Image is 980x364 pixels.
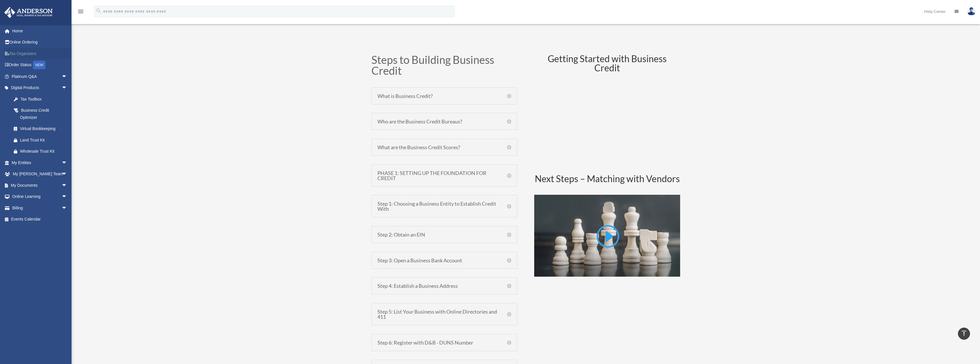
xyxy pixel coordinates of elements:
h5: What is Business Credit? [377,93,511,99]
div: Land Trust Kit [20,137,69,144]
a: Billingarrow_drop_down [4,202,76,214]
h5: Who are the Business Credit Bureaus? [377,119,511,124]
a: My Entitiesarrow_drop_down [4,157,76,168]
i: vertical_align_top [961,330,967,337]
h5: Step 2: Obtain an EIN [377,232,511,237]
i: menu [77,8,84,15]
a: Wholesale Trust Kit [8,146,76,157]
a: Business Credit Optimizer [8,105,73,123]
a: Virtual Bookkeeping [8,123,76,135]
span: arrow_drop_down [62,157,73,169]
img: Anderson Advisors Platinum Portal [3,7,54,18]
span: arrow_drop_down [62,191,73,203]
a: vertical_align_top [958,328,970,340]
h1: Steps to Building Business Credit [371,54,517,79]
a: Digital Productsarrow_drop_down [4,82,76,94]
span: arrow_drop_down [62,168,73,180]
div: Tax Toolbox [20,96,69,103]
a: My Documentsarrow_drop_down [4,180,76,191]
a: menu [77,10,84,15]
div: Business Credit Optimizer [20,107,66,121]
span: arrow_drop_down [62,71,73,82]
span: arrow_drop_down [62,180,73,191]
h5: PHASE 1: SETTING UP THE FOUNDATION FOR CREDIT [377,170,511,181]
a: Online Ordering [4,37,76,48]
h5: Step 3: Open a Business Bank Account [377,258,511,263]
h5: Step 4: Establish a Business Address [377,283,511,288]
span: arrow_drop_down [62,82,73,94]
h5: What are the Business Credit Scores? [377,145,511,150]
iframe: Business Credit 201 [534,84,680,166]
a: Events Calendar [4,214,76,225]
a: Platinum Q&Aarrow_drop_down [4,71,76,82]
span: Next Steps – Matching with Vendors [535,173,680,184]
a: Land Trust Kit [8,134,76,146]
span: arrow_drop_down [62,202,73,214]
img: User Pic [967,7,976,15]
a: My [PERSON_NAME] Teamarrow_drop_down [4,168,76,180]
a: Order StatusNEW [4,59,76,71]
a: Tax Toolbox [8,93,76,105]
div: NEW [33,61,45,69]
h5: Step 1: Choosing a Business Entity to Establish Credit With [377,201,511,211]
span: Getting Started with Business Credit [548,53,667,73]
a: Tax Organizers [4,48,76,59]
a: Online Learningarrow_drop_down [4,191,76,202]
i: search [96,8,102,14]
div: Virtual Bookkeeping [20,125,69,132]
a: Home [4,25,76,37]
div: Wholesale Trust Kit [20,148,69,155]
h5: Step 5: List Your Business with Online Directories and 411 [377,309,511,319]
h5: Step 6: Register with D&B - DUNS Number [377,340,511,345]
